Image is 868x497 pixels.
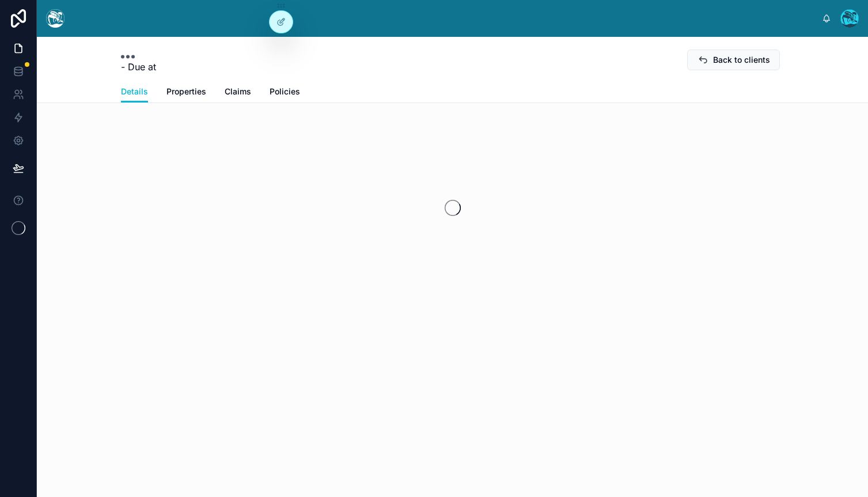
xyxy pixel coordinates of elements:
span: Properties [166,86,206,97]
a: Details [121,81,148,103]
div: scrollable content [74,16,822,21]
span: Details [121,86,148,97]
img: App logo [46,9,65,28]
span: - Due at [121,60,156,74]
span: Claims [225,86,251,97]
a: Properties [166,81,206,104]
button: Back to clients [687,50,780,70]
span: Policies [270,86,300,97]
a: Claims [225,81,251,104]
a: Policies [270,81,300,104]
span: Back to clients [713,54,770,66]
